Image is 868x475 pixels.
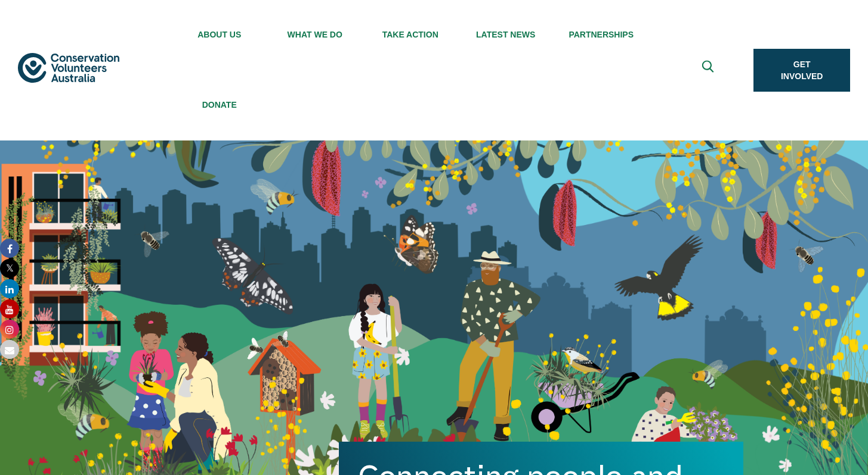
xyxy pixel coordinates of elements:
[702,61,717,80] span: Expand search box
[753,49,850,92] a: Get Involved
[695,56,724,85] button: Expand search box Close search box
[18,53,119,83] img: logo.svg
[363,30,458,39] span: Take Action
[458,30,554,39] span: Latest News
[267,30,363,39] span: What We Do
[172,30,267,39] span: About Us
[554,30,649,39] span: Partnerships
[172,100,267,110] span: Donate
